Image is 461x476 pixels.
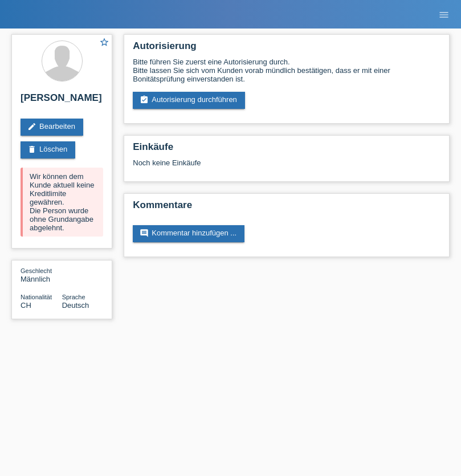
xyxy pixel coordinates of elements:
[62,301,89,310] span: Deutsch
[133,40,440,58] h2: Autorisierung
[133,158,440,176] div: Noch keine Einkäufe
[99,37,109,47] i: star_border
[438,9,450,21] i: menu
[140,229,149,238] i: comment
[21,266,62,283] div: Männlich
[133,225,244,242] a: commentKommentar hinzufügen ...
[27,122,36,131] i: edit
[133,92,245,109] a: assignment_turned_inAutorisierung durchführen
[62,294,85,300] span: Sprache
[21,119,83,136] a: editBearbeiten
[21,301,31,310] span: Schweiz
[133,141,440,158] h2: Einkäufe
[99,37,109,49] a: star_border
[21,141,75,158] a: deleteLöschen
[27,145,36,154] i: delete
[21,267,52,274] span: Geschlecht
[140,95,149,104] i: assignment_turned_in
[21,92,103,109] h2: [PERSON_NAME]
[133,200,440,217] h2: Kommentare
[433,11,455,18] a: menu
[21,294,52,300] span: Nationalität
[133,58,440,83] div: Bitte führen Sie zuerst eine Autorisierung durch. Bitte lassen Sie sich vom Kunden vorab mündlich...
[21,168,103,237] div: Wir können dem Kunde aktuell keine Kreditlimite gewähren. Die Person wurde ohne Grundangabe abgel...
